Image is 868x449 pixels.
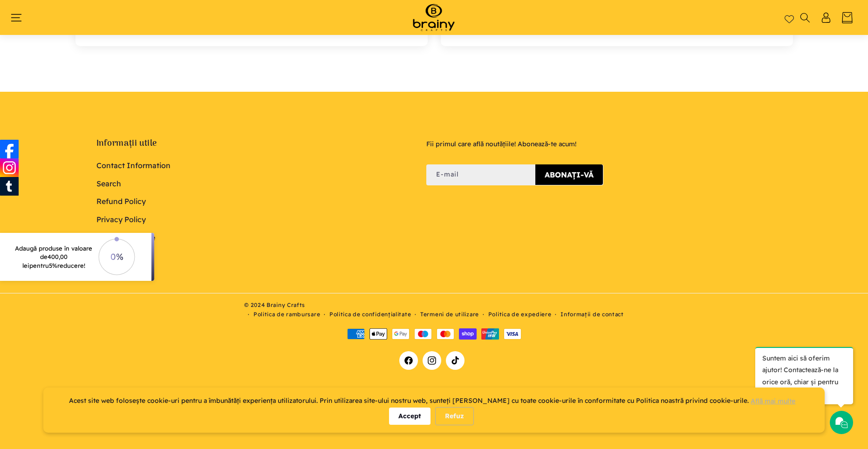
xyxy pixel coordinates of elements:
a: Politica de confidențialitate [329,310,411,319]
p: Suntem aici să oferim ajutor! Contactează-ne la orice oră, chiar și pentru un simplu salut! [755,347,853,404]
h2: Informații utile [96,138,413,149]
img: Chat icon [834,415,848,429]
div: Acest site web folosește cookie-uri pentru a îmbunătăți experiența utilizatorului. Prin utilizare... [69,395,799,407]
a: Search [96,175,121,193]
a: Informații de contact [560,310,624,319]
div: Accept [389,408,431,425]
summary: Căutați [800,13,811,23]
a: Termeni de utilizare [420,310,479,319]
span: 400,00 lei [22,253,68,269]
p: © 2024 Brainy Crafts [244,300,624,310]
a: Terms of Service [96,229,155,247]
span: 5% [49,262,57,269]
img: Brainy Crafts [403,2,464,33]
button: Abonați-vă [535,164,603,185]
a: Află mai multe [751,397,795,405]
p: Adaugă produse în valoare de pentru reducere! [13,244,95,270]
a: Politica de rambursare [253,310,320,319]
a: Politica de expediere [488,310,552,319]
a: Contact Information [96,159,171,175]
summary: Meniu [15,13,27,23]
a: Wishlist page link [785,13,794,22]
a: Privacy Policy [96,211,146,229]
div: Fii primul care află noutățiile! Abonează-te acum! [426,138,793,150]
div: Refuz [435,407,474,425]
a: Refund Policy [96,192,146,211]
text: 0% [110,251,123,262]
